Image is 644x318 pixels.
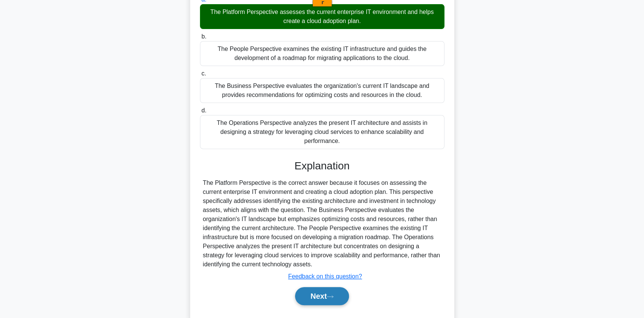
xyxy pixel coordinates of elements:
[288,273,362,280] a: Feedback on this question?
[129,8,141,13] a: Copy
[295,287,349,305] button: Next
[201,107,206,114] span: d.
[200,78,444,103] div: The Business Perspective evaluates the organization's current IT landscape and provides recommend...
[141,8,154,13] a: Clear
[204,160,440,172] h3: Explanation
[200,41,444,66] div: The People Perspective examines the existing IT infrastructure and guides the development of a ro...
[200,115,444,149] div: The Operations Perspective analyzes the present IT architecture and assists in designing a strate...
[203,178,441,269] div: The Platform Perspective is the correct answer because it focuses on assessing the current enterp...
[40,3,100,13] input: ASIN, PO, Alias, + more...
[18,3,28,12] img: flebarb
[201,70,206,77] span: c.
[201,33,206,40] span: b.
[116,8,129,13] a: View
[200,4,444,29] div: The Platform Perspective assesses the current enterprise IT environment and helps create a cloud ...
[116,2,152,8] input: ASIN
